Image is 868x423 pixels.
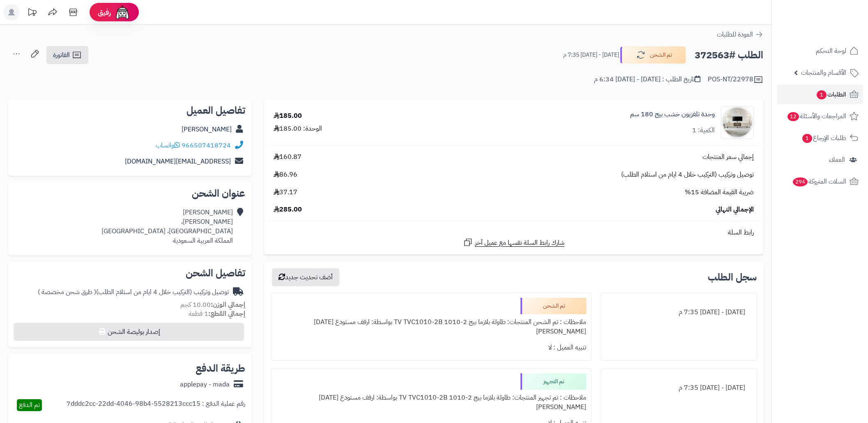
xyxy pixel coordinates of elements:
span: ضريبة القيمة المضافة 15% [685,188,754,197]
span: ( طرق شحن مخصصة ) [38,287,96,297]
span: إجمالي سعر المنتجات [702,152,754,162]
a: السلات المتروكة294 [777,172,863,191]
span: رفيق [98,7,111,17]
span: السلات المتروكة [792,176,846,187]
span: الطلبات [816,89,846,100]
button: أضف تحديث جديد [272,268,339,286]
a: تحديثات المنصة [22,4,42,23]
div: applepay - mada [180,380,230,389]
div: تنبيه العميل : لا [276,340,586,356]
h3: سجل الطلب [708,272,757,282]
h2: طريقة الدفع [196,363,245,373]
strong: إجمالي الوزن: [211,300,245,310]
div: [DATE] - [DATE] 7:35 م [606,304,751,320]
div: ملاحظات : تم تجهيز المنتجات: طاولة بلازما بيج 2-1010 TV TVC1010-2B بواسطة: ارفف مستودع [DATE][PER... [276,390,586,415]
span: 294 [792,177,808,187]
span: الأقسام والمنتجات [801,67,846,78]
span: العودة للطلبات [717,30,753,39]
h2: تفاصيل العميل [15,106,245,115]
span: الإجمالي النهائي [716,205,754,214]
small: [DATE] - [DATE] 7:35 م [563,51,619,59]
span: 12 [787,112,799,122]
a: 966507418724 [182,140,231,150]
span: 1 [802,134,813,143]
span: شارك رابط السلة نفسها مع عميل آخر [475,238,564,248]
div: ملاحظات : تم الشحن المنتجات: طاولة بلازما بيج 2-1010 TV TVC1010-2B بواسطة: ارفف مستودع [DATE][PER... [276,314,586,340]
a: [EMAIL_ADDRESS][DOMAIN_NAME] [125,156,231,166]
span: تم الدفع [19,400,40,410]
span: 160.87 [274,152,302,162]
strong: إجمالي القطع: [208,309,245,319]
span: 1 [817,90,827,100]
div: 185.00 [274,111,302,121]
div: الوحدة: 185.00 [274,124,322,133]
span: 285.00 [274,205,302,214]
a: شارك رابط السلة نفسها مع عميل آخر [463,237,564,248]
a: وحدة تلفزيون خشب بيج 180 سم [630,110,715,119]
div: [DATE] - [DATE] 7:35 م [606,380,751,396]
small: 10.00 كجم [180,300,245,310]
h2: الطلب #372563 [695,47,763,64]
span: 37.17 [274,188,297,197]
span: العملاء [829,154,845,166]
div: تاريخ الطلب : [DATE] - [DATE] 6:34 م [594,75,700,84]
a: [PERSON_NAME] [182,124,232,134]
div: توصيل وتركيب (التركيب خلال 4 ايام من استلام الطلب) [38,287,229,297]
img: 1750501109-220601011472-90x90.jpg [721,106,753,139]
a: طلبات الإرجاع1 [777,128,863,148]
a: لوحة التحكم [777,41,863,61]
span: توصيل وتركيب (التركيب خلال 4 ايام من استلام الطلب) [621,170,754,179]
small: 1 قطعة [189,309,245,319]
a: العودة للطلبات [717,30,763,39]
img: ai-face.png [114,4,131,21]
button: إصدار بوليصة الشحن [14,323,244,341]
a: واتساب [156,140,180,150]
div: تم التجهيز [520,373,586,390]
span: لوحة التحكم [816,45,846,57]
span: طلبات الإرجاع [801,132,846,144]
div: تم الشحن [520,298,586,314]
h2: تفاصيل الشحن [15,268,245,278]
div: رقم عملية الدفع : 7dddc2cc-22dd-4046-98b4-5528213ccc15 [67,399,245,411]
div: الكمية: 1 [692,126,715,135]
a: العملاء [777,150,863,170]
div: POS-NT/22978 [708,75,763,85]
button: تم الشحن [620,46,686,64]
div: رابط السلة [267,228,760,237]
span: الفاتورة [53,50,70,60]
a: الفاتورة [46,46,88,64]
img: logo-2.png [812,18,860,35]
h2: عنوان الشحن [15,189,245,198]
a: الطلبات1 [777,85,863,104]
a: المراجعات والأسئلة12 [777,106,863,126]
span: المراجعات والأسئلة [787,110,846,122]
span: 86.96 [274,170,297,179]
div: [PERSON_NAME] [PERSON_NAME]، [GEOGRAPHIC_DATA]، [GEOGRAPHIC_DATA] المملكة العربية السعودية [101,208,233,245]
